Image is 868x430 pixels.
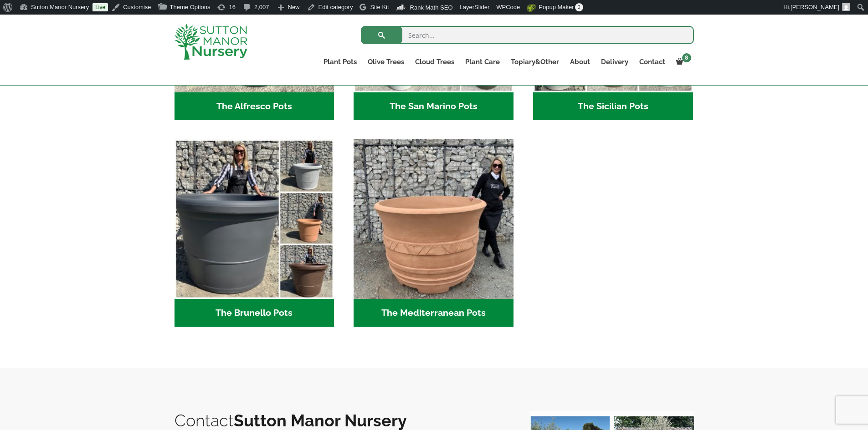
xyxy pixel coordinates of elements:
[460,56,505,68] a: Plant Care
[175,411,512,430] h2: Contact
[175,24,247,60] img: logo
[362,56,410,68] a: Olive Trees
[682,53,691,62] span: 8
[671,56,694,68] a: 8
[354,139,514,327] a: Visit product category The Mediterranean Pots
[505,56,565,68] a: Topiary&Other
[175,139,334,299] img: The Brunello Pots
[634,56,671,68] a: Contact
[791,4,839,10] span: [PERSON_NAME]
[175,299,334,327] h2: The Brunello Pots
[354,299,514,327] h2: The Mediterranean Pots
[575,3,583,11] span: 0
[354,92,514,121] h2: The San Marino Pots
[175,139,334,327] a: Visit product category The Brunello Pots
[175,92,334,121] h2: The Alfresco Pots
[410,56,460,68] a: Cloud Trees
[596,56,634,68] a: Delivery
[410,4,453,11] span: Rank Math SEO
[370,4,389,10] span: Site Kit
[354,139,514,299] img: The Mediterranean Pots
[92,3,108,11] a: Live
[361,26,694,44] input: Search...
[565,56,596,68] a: About
[318,56,362,68] a: Plant Pots
[533,92,693,121] h2: The Sicilian Pots
[234,411,407,430] b: Sutton Manor Nursery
